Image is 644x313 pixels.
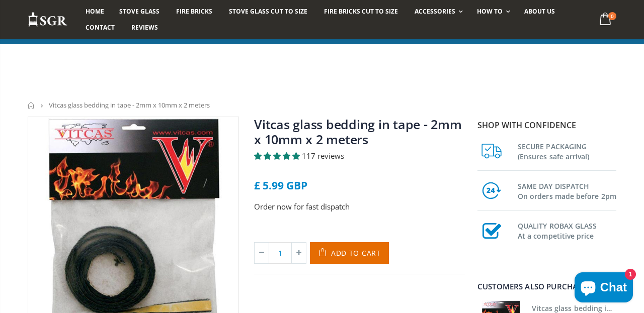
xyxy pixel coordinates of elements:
[254,178,307,192] span: £ 5.99 GBP
[310,242,389,264] button: Add to Cart
[517,4,562,20] a: About us
[169,4,220,20] a: Fire Bricks
[254,116,462,148] a: Vitcas glass bedding in tape - 2mm x 10mm x 2 meters
[49,100,210,110] span: Vitcas glass bedding in tape - 2mm x 10mm x 2 meters
[78,4,112,20] a: Home
[124,20,166,36] a: Reviews
[316,4,406,20] a: Fire Bricks Cut To Size
[86,23,115,32] span: Contact
[518,179,616,201] h3: SAME DAY DISPATCH On orders made before 2pm
[302,151,344,161] span: 117 reviews
[254,151,302,161] span: 4.85 stars
[572,272,636,305] inbox-online-store-chat: Shopify online store chat
[477,283,616,290] div: Customers also purchased...
[86,7,104,16] span: Home
[477,119,616,131] p: Shop with confidence
[518,140,616,162] h3: SECURE PACKAGING (Ensures safe arrival)
[324,7,398,16] span: Fire Bricks Cut To Size
[596,10,616,30] a: 0
[28,12,68,28] img: Stove Glass Replacement
[524,7,555,16] span: About us
[176,7,212,16] span: Fire Bricks
[112,4,167,20] a: Stove Glass
[131,23,158,32] span: Reviews
[221,4,314,20] a: Stove Glass Cut To Size
[28,102,35,109] a: Home
[254,201,465,213] p: Order now for fast dispatch
[119,7,159,16] span: Stove Glass
[407,4,468,20] a: Accessories
[229,7,307,16] span: Stove Glass Cut To Size
[331,248,381,258] span: Add to Cart
[477,7,503,16] span: How To
[78,20,122,36] a: Contact
[518,219,616,241] h3: QUALITY ROBAX GLASS At a competitive price
[415,7,455,16] span: Accessories
[469,4,515,20] a: How To
[608,12,616,20] span: 0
